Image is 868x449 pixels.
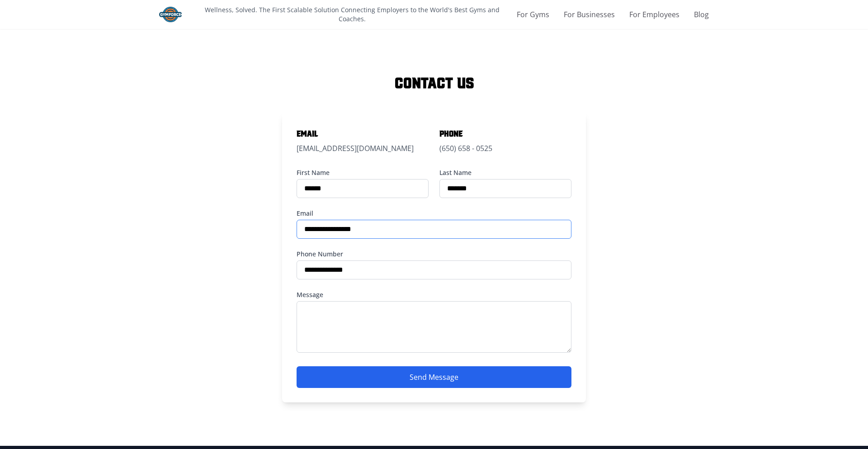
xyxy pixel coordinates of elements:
[629,9,679,20] a: For Employees
[694,9,709,20] a: Blog
[564,9,615,20] a: For Businesses
[297,127,429,139] h3: Email
[297,366,571,388] button: Send Message
[517,9,549,20] a: For Gyms
[297,143,429,154] p: [EMAIL_ADDRESS][DOMAIN_NAME]
[94,72,774,90] h1: Contact Us
[191,5,513,24] p: Wellness, Solved. The First Scalable Solution Connecting Employers to the World's Best Gyms and C...
[159,7,182,22] img: Gym Force Logo
[297,209,571,218] label: Email
[297,290,571,299] label: Message
[439,127,571,139] h3: Phone
[297,250,571,259] label: Phone Number
[439,143,571,154] p: (650) 658 - 0525
[439,168,571,177] label: Last Name
[297,168,429,177] label: First Name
